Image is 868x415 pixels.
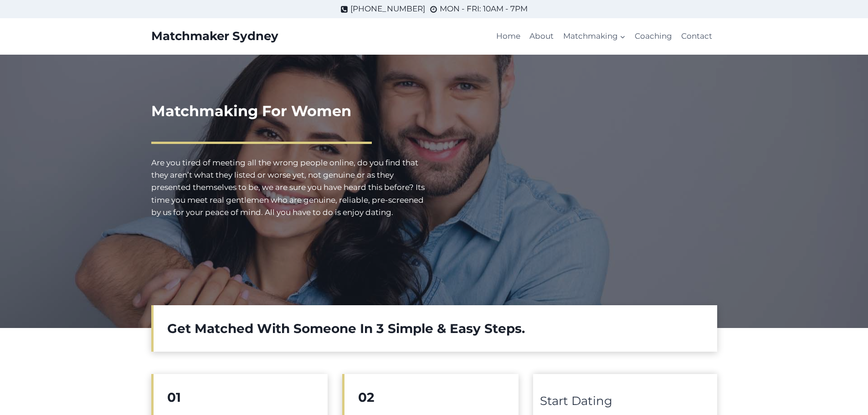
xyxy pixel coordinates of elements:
[440,3,528,15] span: MON - FRI: 10AM - 7PM
[340,3,425,15] a: [PHONE_NUMBER]
[558,26,630,47] a: Matchmaking
[492,26,717,47] nav: Primary Navigation
[525,26,558,47] a: About
[151,29,278,43] a: Matchmaker Sydney
[563,30,626,42] span: Matchmaking
[358,388,505,407] h2: 02
[151,100,427,122] h1: Matchmaking For Women
[492,26,525,47] a: Home
[630,26,677,47] a: Coaching
[677,26,717,47] a: Contact
[167,388,314,407] h2: 01
[350,3,425,15] span: [PHONE_NUMBER]
[167,319,704,338] h2: Get Matched With Someone In 3 Simple & Easy Steps.​
[540,392,710,411] div: Start Dating
[151,157,427,219] p: Are you tired of meeting all the wrong people online, do you find that they aren’t what they list...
